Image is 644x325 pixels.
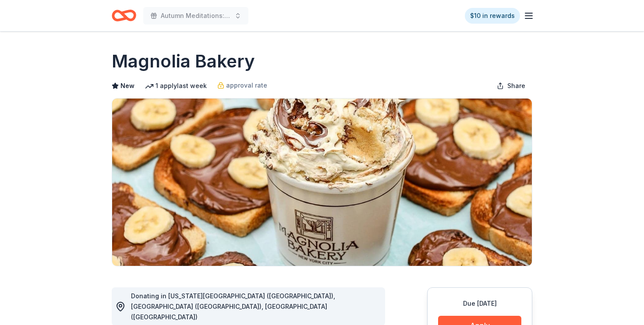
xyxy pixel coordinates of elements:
span: Donating in [US_STATE][GEOGRAPHIC_DATA] ([GEOGRAPHIC_DATA]), [GEOGRAPHIC_DATA] ([GEOGRAPHIC_DATA]... [131,292,335,321]
span: New [120,81,134,91]
span: Share [507,81,525,91]
div: 1 apply last week [145,81,207,91]
a: approval rate [217,80,267,91]
a: $10 in rewards [465,8,520,24]
span: approval rate [226,80,267,91]
img: Image for Magnolia Bakery [112,99,532,266]
button: Share [490,77,532,95]
a: Home [112,5,136,26]
span: Autumn Meditations: NYWC at 41 [161,11,231,21]
div: Due [DATE] [438,298,521,309]
button: Autumn Meditations: NYWC at 41 [143,7,248,25]
h1: Magnolia Bakery [112,49,255,74]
